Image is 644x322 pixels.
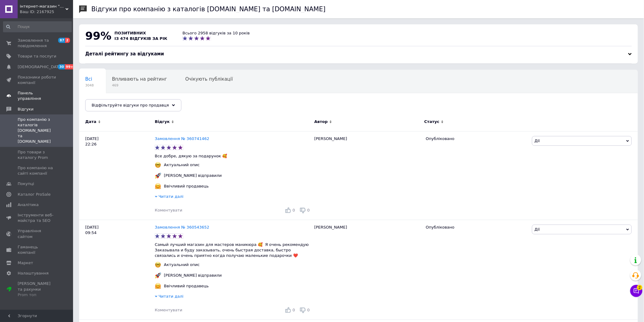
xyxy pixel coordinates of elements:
div: [PERSON_NAME] [311,220,423,320]
div: Всього 2958 відгуків за 10 років [183,30,250,36]
div: Коментувати [155,307,182,313]
div: Опубліковано [426,225,527,230]
span: Відгуки [18,107,33,112]
div: Читати далі [155,294,311,301]
span: Коментувати [155,308,182,312]
span: Панель управління [18,90,56,101]
div: Prom топ [18,292,56,298]
span: Про компанію на сайті компанії [18,165,56,176]
img: :hugging_face: [155,283,161,289]
button: Чат з покупцем2 [630,285,642,297]
span: Показники роботи компанії [18,75,56,86]
img: :nerd_face: [155,262,161,268]
a: Замовлення № 360741462 [155,136,209,141]
div: [DATE] 22:26 [79,131,155,220]
span: Всі [85,76,92,82]
span: Відгук [155,119,170,124]
div: [PERSON_NAME] відправили [163,173,223,178]
span: 469 [112,83,167,88]
p: Самый лучший магазин для мастеров маникюра 🥰 Я очень рекомендую Заказывала и буду заказывать, оче... [155,242,311,259]
span: Про товари з каталогу Prom [18,149,56,160]
img: :rocket: [155,272,161,278]
div: Коментувати [155,208,182,213]
span: Замовлення та повідомлення [18,38,56,49]
span: Опубліковані без комен... [85,100,147,105]
span: Каталог ProSale [18,192,51,197]
div: Опубліковано [426,136,527,142]
span: 87 [58,38,65,43]
span: Деталі рейтингу за відгуками [85,51,164,57]
span: 99+ [65,64,75,69]
span: Інструменти веб-майстра та SEO [18,212,56,223]
span: 30 [58,64,65,69]
div: Актуальний опис [163,162,201,168]
h1: Відгуки про компанію з каталогів [DOMAIN_NAME] та [DOMAIN_NAME] [91,5,326,13]
span: 0 [292,208,295,212]
span: Дата [85,119,96,124]
img: :hugging_face: [155,183,161,189]
span: Дії [535,227,540,232]
span: Автор [314,119,328,124]
a: Замовлення № 360543652 [155,225,209,229]
span: Читати далі [159,194,184,199]
span: 0 [307,308,310,312]
p: Все добре, дякую за подарунок 🥰 [155,153,311,159]
span: Очікують публікації [185,76,233,82]
span: [DEMOGRAPHIC_DATA] [18,64,63,70]
div: Ввічливий продавець [163,283,210,289]
span: із 474 відгуків за рік [114,36,167,41]
span: Аналітика [18,202,39,208]
span: 2 [637,285,642,290]
span: Коментувати [155,208,182,212]
div: [PERSON_NAME] відправили [163,273,223,278]
span: Впливають на рейтинг [112,76,167,82]
span: 99% [85,30,111,42]
img: :nerd_face: [155,162,161,168]
span: Відфільтруйте відгуки про продавця [92,103,169,107]
span: 2 [65,38,70,43]
span: Управління сайтом [18,228,56,239]
span: 0 [292,308,295,312]
span: Гаманець компанії [18,244,56,255]
span: інтернет-магазин "BestNail" [20,4,65,9]
span: позитивних [114,31,146,35]
div: Деталі рейтингу за відгуками [85,51,632,57]
span: Налаштування [18,271,49,276]
div: Ввічливий продавець [163,184,210,189]
span: Товари та послуги [18,54,56,59]
span: Маркет [18,260,33,266]
span: Читати далі [159,294,184,299]
div: Ваш ID: 2167925 [20,9,73,15]
div: Актуальний опис [163,262,201,268]
img: :rocket: [155,173,161,179]
span: Про компанію з каталогів [DOMAIN_NAME] та [DOMAIN_NAME] [18,117,56,145]
div: Опубліковані без коментаря [79,93,159,116]
span: [PERSON_NAME] та рахунки [18,281,56,298]
span: Покупці [18,181,34,187]
div: Читати далі [155,194,311,201]
span: 0 [307,208,310,212]
span: Статус [424,119,439,124]
div: [PERSON_NAME] [311,131,423,220]
input: Пошук [3,21,72,32]
div: [DATE] 09:54 [79,220,155,320]
span: 3048 [85,83,94,88]
span: Дії [535,138,540,143]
